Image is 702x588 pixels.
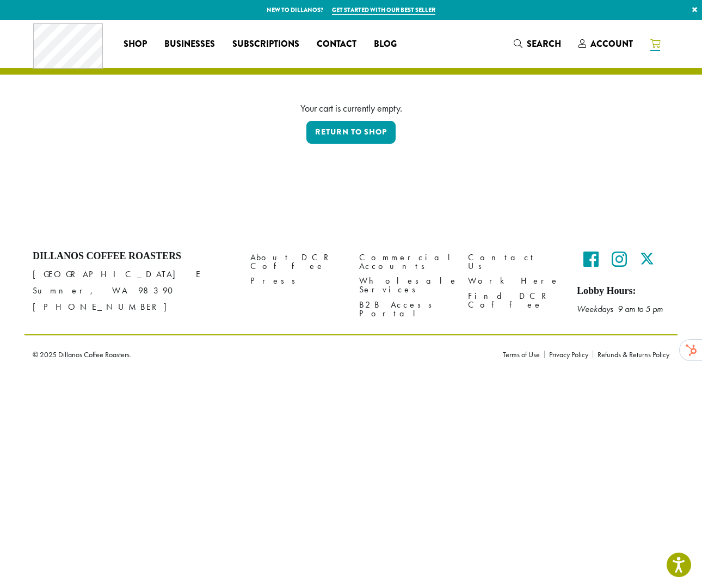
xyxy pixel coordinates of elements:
[359,250,452,274] a: Commercial Accounts
[115,35,156,53] a: Shop
[232,38,299,51] span: Subscriptions
[306,121,396,144] a: Return to shop
[33,351,487,358] p: © 2025 Dillanos Coffee Roasters.
[317,38,356,51] span: Contact
[359,297,452,321] a: B2B Access Portal
[164,38,215,51] span: Businesses
[33,250,234,262] h4: Dillanos Coffee Roasters
[374,38,397,51] span: Blog
[505,35,570,53] a: Search
[33,266,234,315] p: [GEOGRAPHIC_DATA] E Sumner, WA 98390 [PHONE_NUMBER]
[41,101,661,115] div: Your cart is currently empty.
[468,289,561,312] a: Find DCR Coffee
[527,38,561,50] span: Search
[577,285,669,297] h5: Lobby Hours:
[359,274,452,297] a: Wholesale Services
[503,351,544,358] a: Terms of Use
[124,38,147,51] span: Shop
[593,351,669,358] a: Refunds & Returns Policy
[577,303,663,315] em: Weekdays 9 am to 5 pm
[468,274,561,289] a: Work Here
[250,250,343,274] a: About DCR Coffee
[544,351,593,358] a: Privacy Policy
[590,38,633,50] span: Account
[468,250,561,274] a: Contact Us
[250,274,343,289] a: Press
[332,5,435,15] a: Get started with our best seller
